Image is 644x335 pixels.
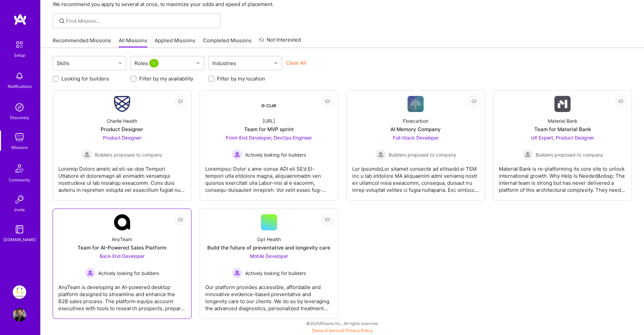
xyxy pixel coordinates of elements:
[274,61,277,65] i: icon Chevron
[536,151,603,158] span: Builders proposed to company
[13,101,26,114] img: discovery
[534,126,591,133] div: Team for Material Bank
[119,37,147,48] a: All Missions
[11,160,28,176] img: Community
[58,160,186,193] div: Loremip Dolors ametc ad eli-se-doe Tempori Utlabore et doloremagn ali enimadm veniamqui nostrudex...
[352,96,480,195] a: Company LogoFlowcarbonAI Memory CompanyFull-Stack Developer Builders proposed to companyBuilders ...
[11,144,28,151] div: Missions
[196,61,200,65] i: icon Chevron
[178,99,183,104] i: icon EyeClosed
[85,268,96,278] img: Actively looking for builders
[98,270,159,277] span: Actively looking for builders
[77,244,166,251] div: Team for AI-Powered Sales Platform
[3,236,36,243] div: [DOMAIN_NAME]
[101,126,143,133] div: Product Designer
[100,253,145,259] span: Back-End Developer
[205,214,333,313] a: Opt HealthBuild the future of preventative and longevity careMobile Developer Actively looking fo...
[618,99,624,104] i: icon EyeClosed
[389,151,456,158] span: Builders proposed to company
[61,75,109,82] label: Looking for builders
[250,253,288,259] span: Mobile Developer
[12,38,26,52] img: setup
[325,217,330,222] i: icon EyeClosed
[312,328,343,333] a: Terms of Service
[107,117,137,124] div: Charlie Health
[13,13,27,25] img: logo
[118,61,122,65] i: icon Chevron
[259,36,301,48] a: Not Interested
[257,236,281,243] div: Opt Health
[375,149,386,160] img: Builders proposed to company
[55,58,71,68] div: Skills
[203,37,252,48] a: Completed Missions
[139,75,193,82] label: Filter by my availability
[13,69,26,83] img: bell
[217,75,265,82] label: Filter by my location
[245,151,306,158] span: Actively looking for builders
[207,244,330,251] div: Build the future of preventative and longevity care
[133,58,162,68] div: Roles
[8,83,32,90] div: Notifications
[149,59,159,67] span: 1
[95,151,162,158] span: Builders proposed to company
[548,117,578,124] div: Material Bank
[14,52,25,59] div: Setup
[58,278,186,312] div: AnyTeam is developing an AI-powered desktop platform designed to streamline and enhance the B2B s...
[554,96,571,112] img: Company Logo
[11,285,28,299] a: Guidepoint: Client Platform
[390,126,441,133] div: AI Memory Company
[103,135,141,141] span: Product Designer
[522,149,533,160] img: Builders proposed to company
[114,214,130,230] img: Company Logo
[114,96,130,112] img: Company Logo
[53,37,111,48] a: Recommended Missions
[211,58,238,68] div: Industries
[9,176,30,183] div: Community
[531,135,594,141] span: UX Expert, Product Designer
[82,149,92,160] img: Builders proposed to company
[205,160,333,193] div: Loremipsu: Dolor s ame-conse ADI eli SE’d EI-tempori utla etdolore magna, aliquaenimadm ven quisn...
[226,135,312,141] span: Front-End Developer, DevOps Engineer
[11,308,28,322] a: User Avatar
[58,96,186,195] a: Company LogoCharlie HealthProduct DesignerProduct Designer Builders proposed to companyBuilders p...
[40,315,644,332] div: © 2025 ATeams Inc., All rights reserved.
[408,96,424,112] img: Company Logo
[325,99,330,104] i: icon EyeClosed
[13,223,26,236] img: guide book
[312,328,373,333] span: |
[245,270,306,277] span: Actively looking for builders
[58,214,186,313] a: Company LogoAnyTeamTeam for AI-Powered Sales PlatformBack-End Developer Actively looking for buil...
[13,130,26,144] img: teamwork
[66,17,215,24] input: Find Mission...
[286,59,306,66] button: Clear All
[14,206,25,213] div: Invite
[499,96,626,195] a: Company LogoMaterial BankTeam for Material BankUX Expert, Product Designer Builders proposed to c...
[205,96,333,195] a: Company Logo[URL]Team for MVP sprintFront-End Developer, DevOps Engineer Actively looking for bui...
[263,117,275,124] div: [URL]
[232,149,243,160] img: Actively looking for builders
[58,17,66,25] i: icon SearchGrey
[471,99,477,104] i: icon EyeClosed
[499,160,626,193] div: Material Bank is re-platforming its core site to unlock international growth. Why Help Is Needed&...
[261,98,277,110] img: Company Logo
[232,268,243,278] img: Actively looking for builders
[403,117,428,124] div: Flowcarbon
[112,236,132,243] div: AnyTeam
[13,285,26,299] img: Guidepoint: Client Platform
[352,160,480,193] div: Lor IpsumdoLor sitamet consecte ad elitsedd ei TEM inc u lab etdolore MA aliquaenim admi veniamq ...
[393,135,439,141] span: Full-Stack Developer
[178,217,183,222] i: icon EyeClosed
[155,37,195,48] a: Applied Missions
[10,114,29,121] div: Discovery
[205,278,333,312] div: Our platform provides accessible, affordable and innovative evidence-based preventative and longe...
[345,328,373,333] a: Privacy Policy
[13,193,26,206] img: Invite
[244,126,294,133] div: Team for MVP sprint
[13,308,26,322] img: User Avatar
